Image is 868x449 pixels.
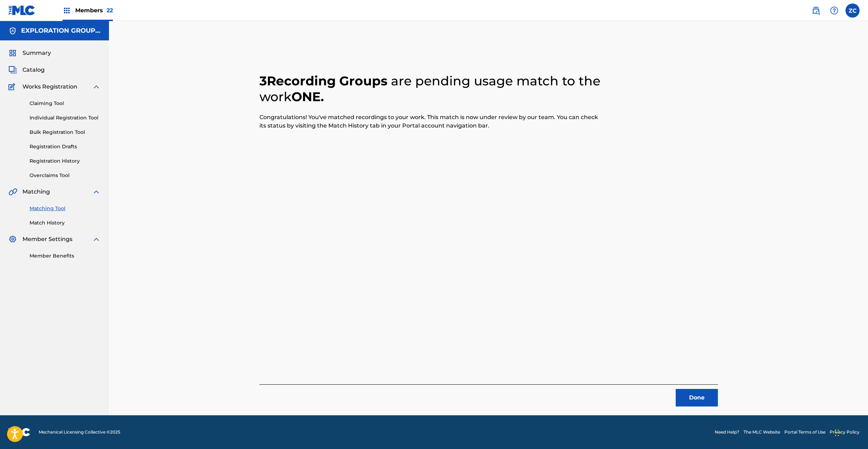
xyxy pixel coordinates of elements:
a: Overclaims Tool [30,172,101,179]
h5: EXPLORATION GROUP LLC [21,27,101,35]
img: Accounts [8,27,17,35]
a: The MLC Website [744,429,780,435]
span: 22 [107,7,113,14]
span: Works Registration [22,83,77,91]
iframe: Chat Widget [833,415,868,449]
a: Need Help? [715,429,739,435]
div: Help [827,4,841,18]
h2: 3 Recording Groups ONE . [259,73,603,105]
a: Individual Registration Tool [30,114,101,122]
span: Matching [22,188,50,196]
a: Match History [30,219,101,227]
div: Drag [835,422,839,443]
img: help [830,6,838,15]
a: Claiming Tool [30,100,101,107]
img: Catalog [8,66,17,74]
span: Members [75,6,113,14]
a: Privacy Policy [830,429,860,435]
a: Registration Drafts [30,143,101,150]
a: Portal Terms of Use [784,429,825,435]
button: Done [676,389,718,406]
a: Public Search [809,4,823,18]
p: Congratulations! You've matched recordings to your work. This match is now under review by our te... [259,113,603,130]
iframe: Resource Center [848,314,868,370]
a: Matching Tool [30,205,101,212]
span: Catalog [22,66,45,74]
img: search [812,6,820,15]
a: Member Benefits [30,252,101,260]
img: expand [92,83,101,91]
span: are pending usage match to the work [259,73,600,104]
img: Works Registration [8,83,18,91]
div: User Menu [846,4,860,18]
img: Member Settings [8,235,17,243]
span: Member Settings [22,235,72,243]
img: Top Rightsholders [63,6,71,15]
img: Summary [8,49,17,57]
img: Matching [8,188,17,196]
img: logo [8,428,30,436]
span: Summary [22,49,51,57]
a: SummarySummary [8,49,51,57]
a: CatalogCatalog [8,66,45,74]
img: expand [92,235,101,243]
img: MLC Logo [8,5,36,15]
span: Mechanical Licensing Collective © 2025 [39,429,120,435]
a: Bulk Registration Tool [30,129,101,136]
a: Registration History [30,157,101,165]
img: expand [92,188,101,196]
